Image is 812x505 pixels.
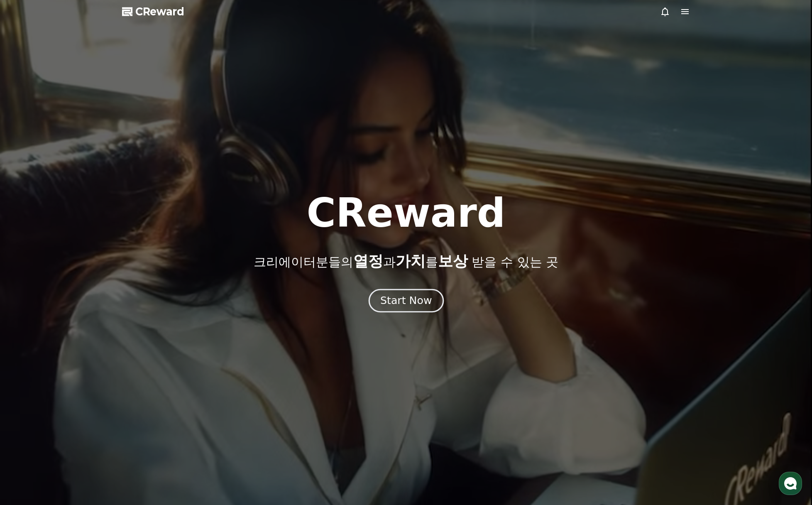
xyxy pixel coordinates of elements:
[370,298,442,306] a: Start Now
[122,5,184,18] a: CReward
[368,289,443,313] button: Start Now
[254,253,558,270] p: 크리에이터분들의 과 를 받을 수 있는 곳
[380,294,432,308] div: Start Now
[2,263,55,284] a: 홈
[76,276,86,283] span: 대화
[306,193,505,233] h1: CReward
[107,263,159,284] a: 설정
[26,276,31,282] span: 홈
[135,5,184,18] span: CReward
[353,252,383,270] span: 열정
[438,252,468,270] span: 보상
[55,263,107,284] a: 대화
[396,252,426,270] span: 가치
[128,276,138,282] span: 설정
